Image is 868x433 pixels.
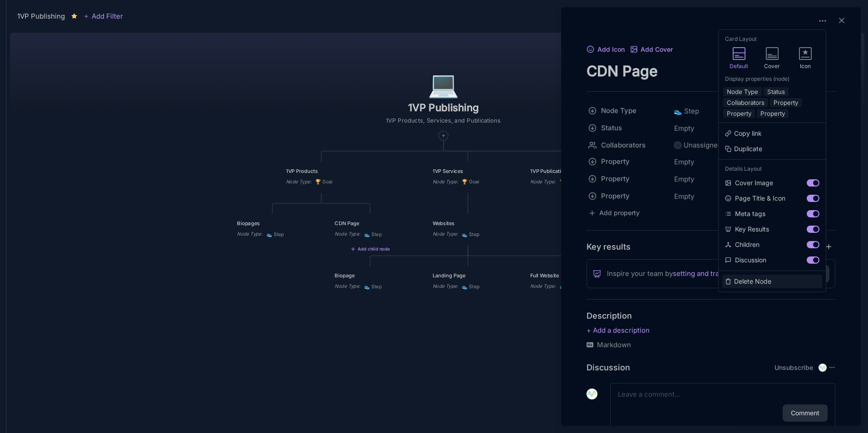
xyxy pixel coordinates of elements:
div: Details Layout [722,163,822,174]
span: Cover [764,64,780,69]
button: Collaborators [723,98,768,107]
button: Status [764,87,789,96]
div: Key Results [725,224,769,234]
button: Delete Node [722,275,822,288]
button: Duplicate [722,142,822,156]
button: Property [770,98,802,107]
div: Discussion [725,255,766,265]
div: Page Title & Icon [725,193,785,203]
div: Cover Image [725,178,773,188]
div: Card Layout [722,34,822,44]
button: Property [757,109,789,118]
div: Children [725,240,759,250]
span: Default [730,64,748,69]
span: Icon [800,64,811,69]
div: Display properties ( node ) [722,74,822,84]
div: Meta tags [725,209,765,219]
button: Copy link [722,127,822,140]
button: Property [723,109,755,118]
button: Node Type [723,87,762,96]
